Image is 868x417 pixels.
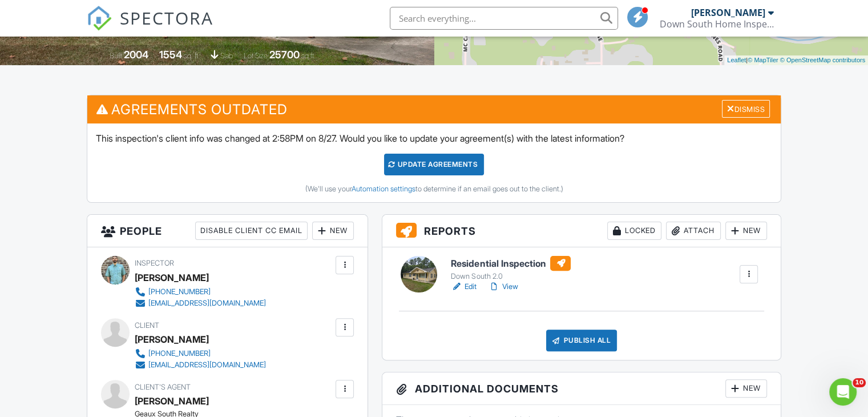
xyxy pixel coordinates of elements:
span: Client's Agent [135,383,191,391]
span: Client [135,321,159,330]
div: (We'll use your to determine if an email goes out to the client.) [96,185,772,194]
span: SPECTORA [120,6,213,30]
div: [PERSON_NAME] [135,269,209,286]
div: Update Agreements [384,154,484,175]
a: © MapTiler [748,57,778,63]
div: | [724,55,868,65]
h3: People [87,215,368,247]
div: [PHONE_NUMBER] [148,349,211,358]
div: Attach [666,222,721,240]
div: Dismiss [722,100,770,118]
div: 2004 [124,49,148,61]
div: This inspection's client info was changed at 2:58PM on 8/27. Would you like to update your agreem... [87,123,781,202]
a: [EMAIL_ADDRESS][DOMAIN_NAME] [135,298,266,309]
div: New [312,222,354,240]
div: 1554 [159,49,182,61]
div: [EMAIL_ADDRESS][DOMAIN_NAME] [148,360,266,370]
div: Disable Client CC Email [195,222,308,240]
a: [EMAIL_ADDRESS][DOMAIN_NAME] [135,359,266,371]
div: 25700 [269,49,300,61]
a: View [488,281,518,292]
input: Search everything... [390,7,618,30]
div: [PERSON_NAME] [135,331,209,348]
img: The Best Home Inspection Software - Spectora [87,6,112,31]
span: Built [110,51,122,60]
div: New [725,222,767,240]
div: Down South Home Inspection, LLC [660,18,774,30]
a: [PHONE_NUMBER] [135,348,266,359]
div: Locked [607,222,661,240]
span: sq.ft. [301,51,316,60]
a: Leaflet [727,57,746,63]
a: SPECTORA [87,15,213,39]
span: Lot Size [244,51,268,60]
h3: Additional Documents [382,372,781,405]
a: Automation settings [351,185,415,193]
span: slab [220,51,233,60]
div: New [725,379,767,398]
a: © OpenStreetMap contributors [780,57,865,63]
h6: Residential Inspection [451,256,571,271]
span: 10 [853,378,866,387]
h3: Agreements Outdated [87,95,781,123]
h3: Reports [382,215,781,247]
a: Edit [451,281,477,292]
div: Down South 2.0 [451,272,571,281]
span: Inspector [135,259,174,267]
div: [PERSON_NAME] [691,7,765,18]
a: [PERSON_NAME] [135,392,209,410]
span: sq. ft. [184,51,200,60]
a: [PHONE_NUMBER] [135,286,266,298]
div: [EMAIL_ADDRESS][DOMAIN_NAME] [148,299,266,308]
div: Publish All [546,330,617,351]
a: Residential Inspection Down South 2.0 [451,256,571,281]
iframe: Intercom live chat [829,378,857,406]
div: [PHONE_NUMBER] [148,287,211,296]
